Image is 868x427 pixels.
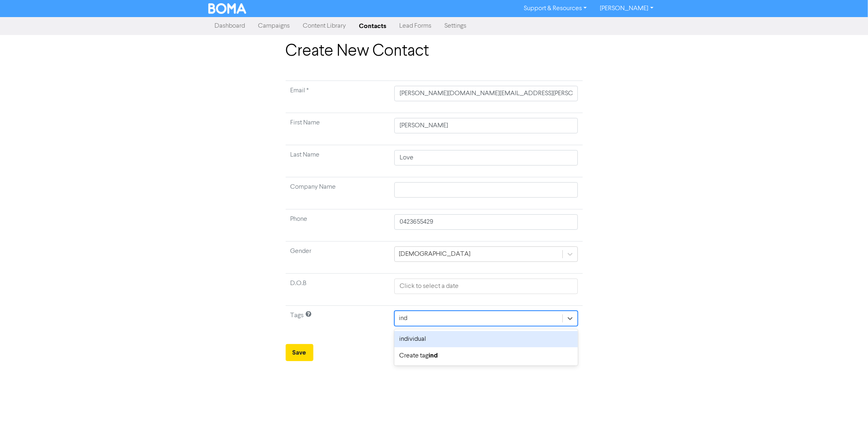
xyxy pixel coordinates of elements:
h1: Create New Contact [286,41,583,61]
td: Last Name [286,145,390,177]
td: Gender [286,242,390,274]
input: Click to select a date [394,279,577,294]
span: Create tag [399,353,438,359]
div: [DEMOGRAPHIC_DATA] [399,249,470,259]
button: Save [286,344,313,361]
td: First Name [286,113,390,145]
a: Campaigns [252,18,297,34]
img: BOMA Logo [208,3,247,14]
b: ind [429,351,438,359]
a: Lead Forms [393,18,438,34]
a: Dashboard [208,18,252,34]
iframe: Chat Widget [827,388,868,427]
a: Content Library [297,18,353,34]
div: individual [394,331,577,347]
td: D.O.B [286,274,390,306]
a: Contacts [353,18,393,34]
td: Phone [286,209,390,242]
a: [PERSON_NAME] [593,2,660,15]
td: Company Name [286,177,390,209]
a: Settings [438,18,473,34]
td: Tags [286,306,390,338]
td: Required [286,81,390,113]
a: Support & Resources [517,2,593,15]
